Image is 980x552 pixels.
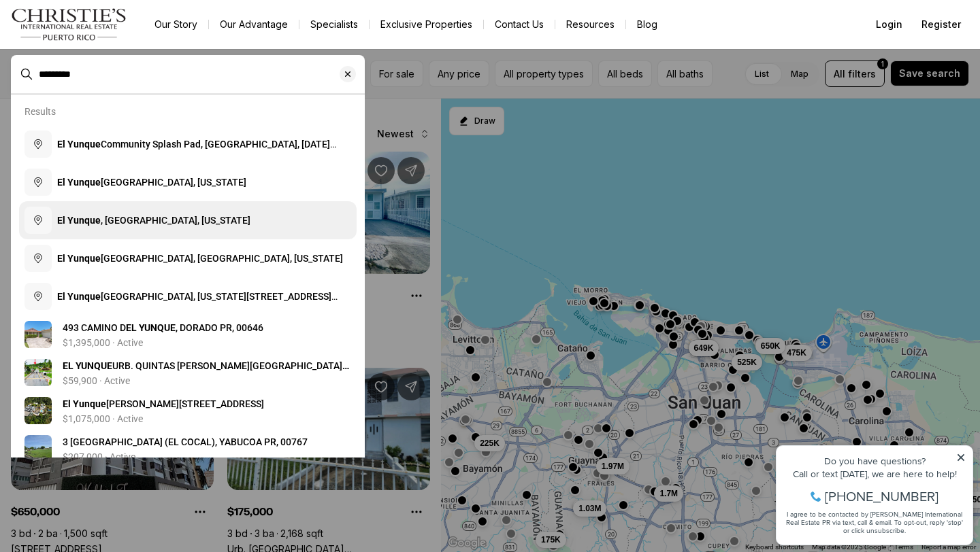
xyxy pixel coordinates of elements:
[57,253,101,264] b: El Yunque
[63,413,143,424] p: $1,075,000 · Active
[57,139,101,150] b: El Yunque
[370,15,483,34] a: Exclusive Properties
[555,15,625,34] a: Resources
[19,353,357,392] a: View details: EL YUNQUE URB. QUINTAS DE ALTAMIRA
[11,8,127,41] img: logo
[63,360,112,371] b: EL YUNQUE
[921,19,961,30] span: Register
[19,430,357,468] a: View details: 3 PLAYA EL GUANO (EL COCAL)
[24,106,56,117] p: Results
[63,398,106,409] b: El Yunque
[19,315,357,353] a: View details: 493 CAMINO DEL YUNQUE
[63,451,135,462] p: $207,000 · Active
[144,15,208,34] a: Our Story
[340,56,364,92] button: Clear search input
[57,215,101,226] b: El Yunque
[63,436,308,447] span: 3 [GEOGRAPHIC_DATA] (EL COCAL), YABUCOA PR, 00767
[19,163,357,201] button: El Yunque[GEOGRAPHIC_DATA], [US_STATE]
[126,322,176,333] b: EL YUNQUE
[63,360,349,385] span: URB. QUINTAS [PERSON_NAME][GEOGRAPHIC_DATA] [PERSON_NAME], 00795
[56,64,169,77] span: [PHONE_NUMBER]
[57,253,343,264] span: [GEOGRAPHIC_DATA], [GEOGRAPHIC_DATA], [US_STATE]
[57,291,101,302] b: El Yunque
[209,15,299,34] a: Our Advantage
[63,375,130,386] p: $59,900 · Active
[57,291,338,315] span: [GEOGRAPHIC_DATA], [US_STATE][STREET_ADDRESS][US_STATE]
[484,15,555,34] button: Contact Us
[63,398,264,409] span: [PERSON_NAME][STREET_ADDRESS]
[19,201,357,239] button: El Yunque, [GEOGRAPHIC_DATA], [US_STATE]
[19,392,357,430] a: View details: El Yunque Carr.186 INT., KM 10
[19,277,357,315] button: El Yunque[GEOGRAPHIC_DATA], [US_STATE][STREET_ADDRESS][US_STATE]
[57,215,250,226] span: , [GEOGRAPHIC_DATA], [US_STATE]
[868,11,911,38] button: Login
[14,31,197,40] div: Do you have questions?
[57,177,101,188] b: El Yunque
[63,322,263,333] span: 493 CAMINO D , DORADO PR, 00646
[299,15,369,34] a: Specialists
[63,337,143,348] p: $1,395,000 · Active
[913,11,969,38] button: Register
[57,139,343,163] span: Community Splash Pad, [GEOGRAPHIC_DATA], [DATE][GEOGRAPHIC_DATA], [GEOGRAPHIC_DATA], [GEOGRAPHIC_...
[19,239,357,277] button: El Yunque[GEOGRAPHIC_DATA], [GEOGRAPHIC_DATA], [US_STATE]
[626,15,668,34] a: Blog
[17,84,194,109] span: I agree to be contacted by [PERSON_NAME] International Real Estate PR via text, call & email. To ...
[876,19,902,30] span: Login
[19,125,357,163] button: El YunqueCommunity Splash Pad, [GEOGRAPHIC_DATA], [DATE][GEOGRAPHIC_DATA], [GEOGRAPHIC_DATA], [GE...
[14,44,197,53] div: Call or text [DATE], we are here to help!
[57,177,246,188] span: [GEOGRAPHIC_DATA], [US_STATE]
